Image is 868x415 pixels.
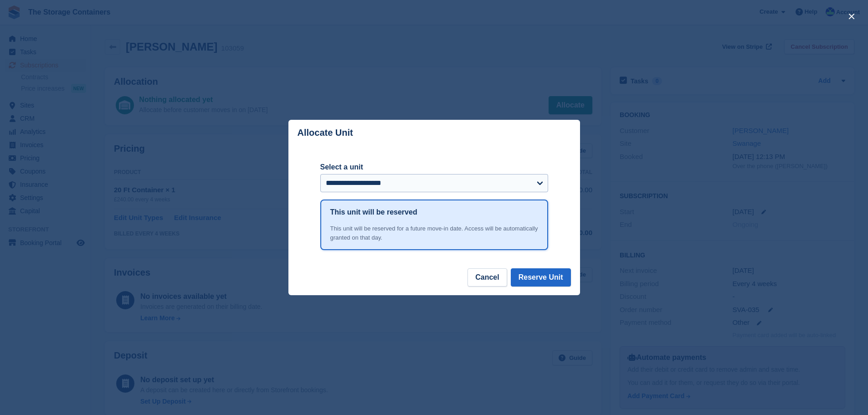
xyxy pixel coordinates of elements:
h1: This unit will be reserved [330,207,417,218]
label: Select a unit [320,162,548,173]
button: close [844,9,859,24]
button: Cancel [467,268,507,287]
div: This unit will be reserved for a future move-in date. Access will be automatically granted on tha... [330,224,538,242]
p: Allocate Unit [298,128,353,138]
button: Reserve Unit [511,268,571,287]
